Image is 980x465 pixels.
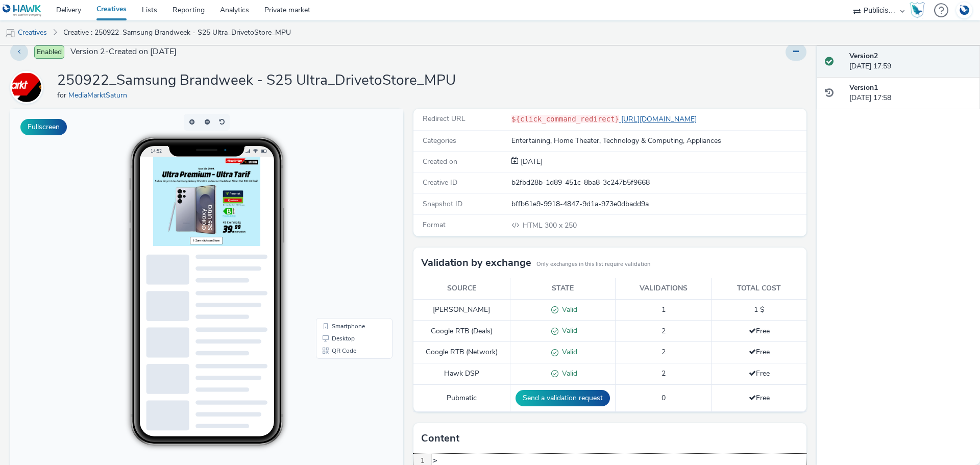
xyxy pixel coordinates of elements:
td: Google RTB (Network) [413,342,510,363]
span: Valid [558,305,577,314]
span: QR Code [322,239,346,245]
button: Fullscreen [20,119,67,135]
span: Format [423,220,446,230]
h3: Validation by exchange [421,255,531,271]
li: Desktop [308,224,380,236]
span: Creative ID [423,178,457,187]
span: 0 [661,393,666,403]
span: Created on [423,157,457,166]
img: Account DE [957,2,972,19]
div: Creation 22 September 2025, 17:58 [519,157,543,167]
img: undefined Logo [3,4,42,17]
span: Redirect URL [423,114,465,124]
span: 2 [661,369,666,378]
img: MediaMarktSaturn [12,72,41,102]
td: Pubmatic [413,384,510,411]
a: Hawk Academy [910,2,929,18]
span: 1 $ [754,305,764,314]
td: [PERSON_NAME] [413,299,510,321]
span: Valid [558,347,577,357]
a: MediaMarktSaturn [10,82,47,92]
span: 300 x 250 [522,221,577,230]
a: MediaMarktSaturn [68,90,131,100]
code: ${click_command_redirect} [511,115,619,123]
span: Version 2 - Created on [DATE] [70,46,177,58]
span: Snapshot ID [423,199,462,209]
span: 1 [661,305,666,314]
a: [URL][DOMAIN_NAME] [619,114,701,124]
span: 2 [661,347,666,357]
strong: Version 2 [849,51,878,61]
th: Source [413,278,510,299]
div: [DATE] 17:59 [849,51,972,72]
td: Hawk DSP [413,363,510,385]
span: Categories [423,136,456,145]
small: Only exchanges in this list require validation [536,260,650,268]
h1: 250922_Samsung Brandweek - S25 Ultra_DrivetoStore_MPU [57,71,456,90]
span: [DATE] [519,157,543,166]
span: Free [749,347,770,357]
div: Entertaining, Home Theater, Technology & Computing, Appliances [511,136,805,146]
th: Total cost [712,278,806,299]
span: HTML [523,221,545,230]
div: [DATE] 17:58 [849,83,972,104]
li: Smartphone [308,211,380,224]
button: Send a validation request [516,390,610,406]
span: Desktop [322,227,345,233]
th: Validations [615,278,712,299]
span: Free [749,393,770,403]
div: b2fbd28b-1d89-451c-8ba8-3c247b5f9668 [511,178,805,188]
img: mobile [5,28,15,38]
span: Smartphone [322,214,355,221]
span: Free [749,326,770,336]
span: Valid [558,369,577,378]
span: 14:52 [140,39,152,45]
span: 2 [661,326,666,336]
div: bffb61e9-9918-4847-9d1a-973e0dbadd9a [511,199,805,209]
th: State [510,278,615,299]
span: Free [749,369,770,378]
span: Enabled [34,45,64,59]
strong: Version 1 [849,83,878,92]
h3: Content [421,431,459,446]
a: Creative : 250922_Samsung Brandweek - S25 Ultra_DrivetoStore_MPU [58,20,296,45]
li: QR Code [308,236,380,248]
span: Valid [558,326,577,335]
span: for [57,90,68,100]
td: Google RTB (Deals) [413,321,510,342]
img: Hawk Academy [910,2,925,18]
